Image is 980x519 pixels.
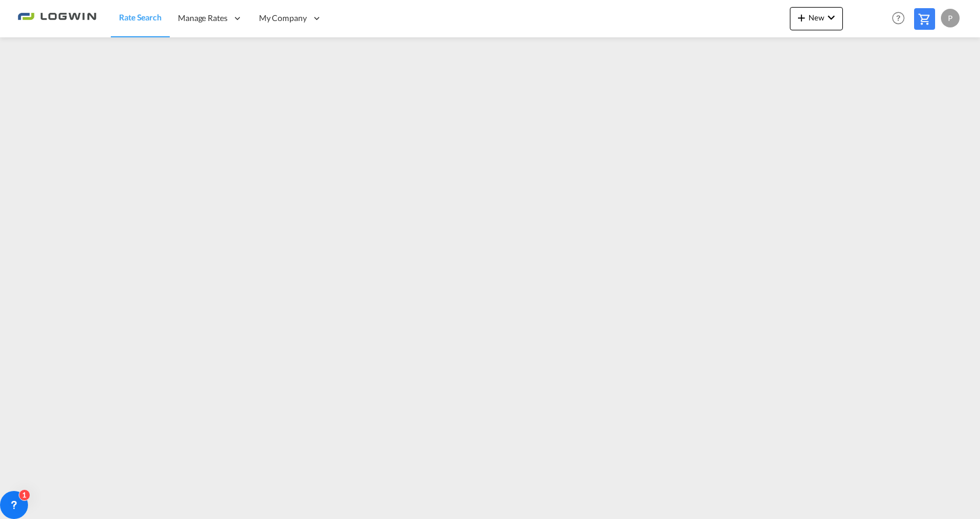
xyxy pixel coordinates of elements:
[119,12,162,22] span: Rate Search
[941,9,960,27] div: P
[259,12,307,24] span: My Company
[794,13,838,22] span: New
[824,11,838,25] md-icon: icon-chevron-down
[178,12,228,24] span: Manage Rates
[888,8,908,28] span: Help
[17,5,96,32] img: 2761ae10d95411efa20a1f5e0282d2d7.png
[888,8,914,29] div: Help
[790,7,843,30] button: icon-plus 400-fgNewicon-chevron-down
[794,11,808,25] md-icon: icon-plus 400-fg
